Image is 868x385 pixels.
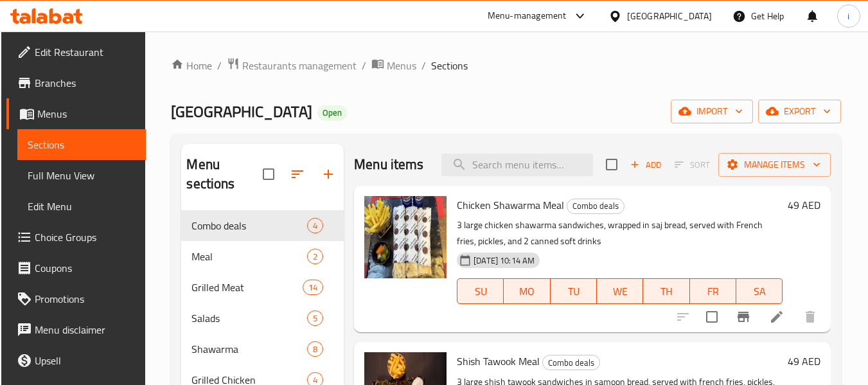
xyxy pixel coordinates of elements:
span: 4 [308,220,323,232]
img: Chicken Shawarma Meal [364,196,447,278]
span: Select all sections [255,161,282,188]
li: / [362,58,366,73]
span: Menus [387,58,416,73]
span: Select section first [666,155,718,175]
a: Upsell [6,345,146,376]
a: Menu disclaimer [6,314,146,345]
span: TU [556,282,592,301]
li: / [217,58,222,73]
a: Edit Menu [17,191,146,222]
button: Add section [313,159,344,190]
span: i [847,9,849,23]
span: Chicken Shawarma Meal [457,195,564,215]
span: Coupons [35,260,136,276]
h2: Menu sections [186,155,263,193]
div: Combo deals [567,199,624,214]
a: Sections [17,129,146,160]
span: Meal [191,249,307,264]
a: Home [171,58,212,73]
a: Edit Restaurant [6,37,146,67]
span: Open [317,107,347,118]
span: WE [602,282,638,301]
span: Combo deals [543,355,599,370]
span: MO [509,282,545,301]
span: Combo deals [191,218,307,233]
span: SU [463,282,499,301]
span: Menus [37,106,136,121]
span: import [681,103,743,120]
span: SA [741,282,777,301]
a: Restaurants management [227,57,357,74]
span: [GEOGRAPHIC_DATA] [171,97,312,126]
span: Full Menu View [28,168,136,183]
div: Open [317,105,347,121]
li: / [421,58,426,73]
div: items [307,218,323,233]
button: Add [625,155,666,175]
span: Sort sections [282,159,313,190]
div: Salads [191,310,307,326]
nav: breadcrumb [171,57,841,74]
p: 3 large chicken shawarma sandwiches, wrapped in saj bread, served with French fries, pickles, and... [457,217,783,249]
button: import [671,100,753,123]
div: Shawarma8 [181,334,344,364]
span: Select to update [698,303,725,330]
span: Edit Restaurant [35,44,136,60]
span: TH [648,282,684,301]
span: Menu disclaimer [35,322,136,337]
div: Combo deals [542,355,600,370]
span: Choice Groups [35,229,136,245]
div: items [307,249,323,264]
span: export [768,103,831,120]
span: Combo deals [567,199,624,213]
span: Sections [431,58,468,73]
span: Shish Tawook Meal [457,352,540,371]
span: 8 [308,343,323,355]
button: export [758,100,841,123]
span: Add item [625,155,666,175]
a: Coupons [6,253,146,283]
div: Grilled Meat14 [181,272,344,303]
span: Sections [28,137,136,152]
button: SA [736,278,783,304]
button: delete [795,301,826,332]
div: Menu-management [488,8,567,24]
a: Edit menu item [769,309,784,325]
span: 5 [308,312,323,325]
a: Menus [6,98,146,129]
span: Promotions [35,291,136,307]
div: items [307,341,323,357]
button: MO [504,278,550,304]
span: Restaurants management [242,58,357,73]
h6: 49 AED [788,352,820,370]
div: Combo deals4 [181,210,344,241]
span: Branches [35,75,136,91]
span: Shawarma [191,341,307,357]
button: SU [457,278,504,304]
h6: 49 AED [788,196,820,214]
a: Full Menu View [17,160,146,191]
button: FR [690,278,736,304]
button: Manage items [718,153,831,177]
a: Branches [6,67,146,98]
button: Branch-specific-item [728,301,759,332]
div: items [303,280,323,295]
div: items [307,310,323,326]
span: Grilled Meat [191,280,302,295]
span: 14 [303,282,323,294]
span: FR [695,282,731,301]
button: TH [643,278,689,304]
span: Edit Menu [28,199,136,214]
div: [GEOGRAPHIC_DATA] [627,9,712,23]
a: Menus [371,57,416,74]
span: [DATE] 10:14 AM [468,255,540,267]
a: Promotions [6,283,146,314]
div: Salads5 [181,303,344,334]
button: TU [551,278,597,304]
div: Meal2 [181,241,344,272]
input: search [441,154,593,176]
